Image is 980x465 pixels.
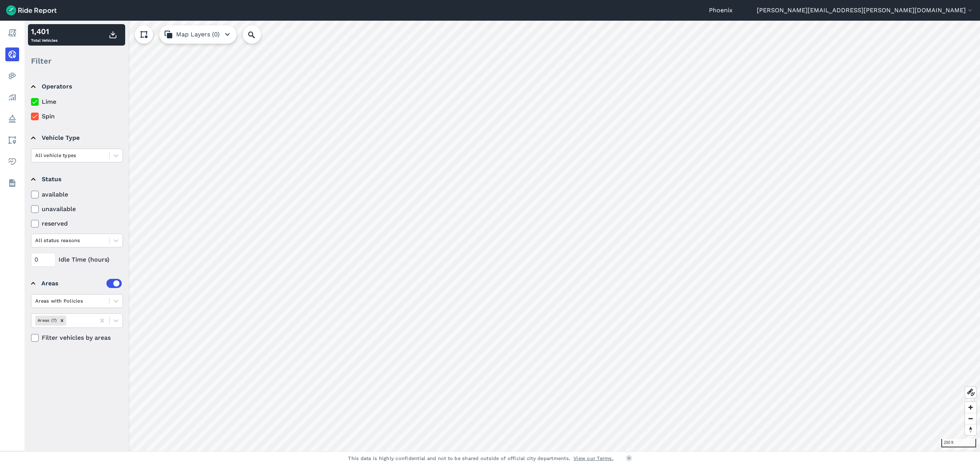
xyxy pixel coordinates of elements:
[965,424,976,435] button: Reset bearing to north
[35,316,58,325] div: Areas (7)
[31,169,122,190] summary: Status
[757,6,974,15] button: [PERSON_NAME][EMAIL_ADDRESS][PERSON_NAME][DOMAIN_NAME]
[31,112,123,121] label: Spin
[5,26,19,40] a: Report
[31,127,122,149] summary: Vehicle Type
[965,402,976,413] button: Zoom in
[5,176,19,190] a: Datasets
[31,190,123,199] label: available
[243,25,273,44] input: Search Location or Vehicles
[31,97,123,106] label: Lime
[58,316,66,325] div: Remove Areas (7)
[709,6,733,15] a: Phoenix
[5,112,19,126] a: Policy
[24,21,980,451] canvas: Map
[5,133,19,147] a: Areas
[159,25,237,44] button: Map Layers (0)
[5,69,19,83] a: Heatmaps
[31,205,123,214] label: unavailable
[31,273,122,294] summary: Areas
[941,439,976,447] div: 200 ft
[31,26,57,44] div: Total Vehicles
[573,455,614,462] a: View our Terms.
[31,26,57,37] div: 1,401
[31,333,123,342] label: Filter vehicles by areas
[31,253,123,267] div: Idle Time (hours)
[5,155,19,169] a: Health
[41,279,122,288] div: Areas
[28,49,125,73] div: Filter
[31,219,123,228] label: reserved
[5,47,19,61] a: Realtime
[5,90,19,104] a: Analyze
[6,5,57,15] img: Ride Report
[31,76,122,97] summary: Operators
[965,413,976,424] button: Zoom out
